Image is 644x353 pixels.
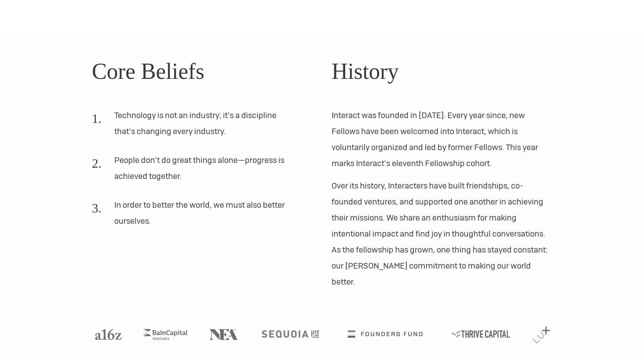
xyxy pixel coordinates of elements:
img: Lux Capital logo [532,327,550,344]
p: Over its history, Interacters have built friendships, co-founded ventures, and supported one anot... [332,178,552,290]
li: Technology is not an industry; it’s a discipline that’s changing every industry. [92,107,293,146]
h2: Core Beliefs [92,54,312,88]
img: A16Z logo [95,329,121,340]
img: Sequoia logo [261,330,318,338]
img: NEA logo [209,329,238,340]
img: Bain Capital Ventures logo [143,329,187,340]
li: In order to better the world, we must also better ourselves. [92,197,293,235]
h2: History [332,54,552,88]
p: Interact was founded in [DATE]. Every year since, new Fellows have been welcomed into Interact, w... [332,107,552,171]
img: Founders Fund logo [348,330,423,338]
li: People don’t do great things alone—progress is achieved together. [92,152,293,191]
img: Thrive Capital logo [452,330,510,338]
